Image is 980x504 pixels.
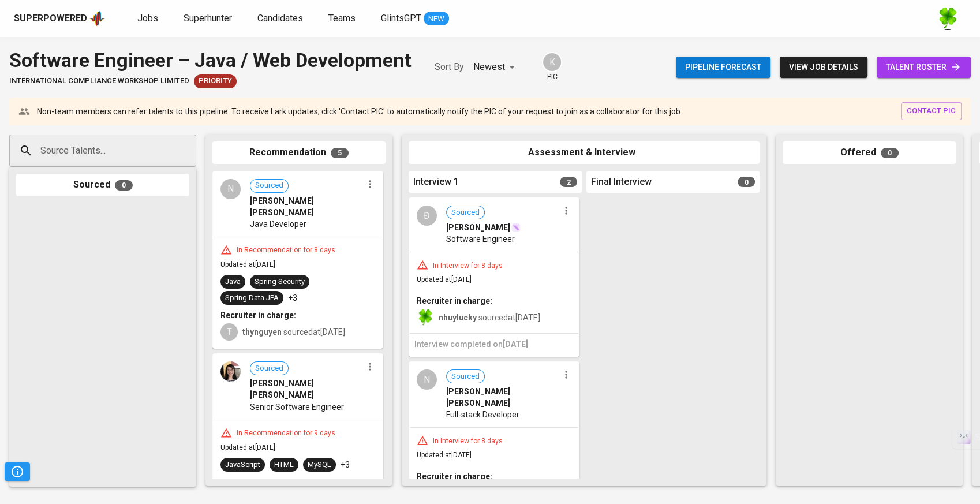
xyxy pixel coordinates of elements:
span: Teams [328,13,356,24]
div: In Recommendation for 9 days [232,428,340,438]
b: nhuylucky [439,313,477,322]
a: GlintsGPT NEW [381,12,449,26]
span: Sourced [447,207,484,218]
div: In Recommendation for 8 days [232,245,340,255]
button: Open [190,150,192,152]
button: Pipeline Triggers [5,462,30,481]
a: talent roster [877,57,971,78]
div: Software Engineer – Java / Web Development [9,46,412,74]
span: 0 [115,180,133,191]
p: +3 [288,292,297,304]
div: New Job received from Demand Team [194,74,237,88]
a: Teams [328,12,358,26]
button: Pipeline forecast [676,57,770,78]
div: Offered [783,141,956,164]
span: view job details [789,60,858,74]
img: magic_wand.svg [511,223,521,232]
a: Superpoweredapp logo [14,10,105,27]
span: International Compliance Workshop Limited [9,76,189,87]
span: 2 [560,177,577,187]
span: 0 [881,148,899,158]
div: N [220,179,241,199]
div: In Interview for 8 days [428,261,507,271]
span: sourced at [DATE] [242,327,345,337]
span: 5 [331,148,349,158]
div: Sourced [16,174,189,196]
span: [PERSON_NAME] [446,222,510,233]
img: app logo [89,10,105,27]
b: Recruiter in charge: [220,311,296,320]
span: Sourced [250,180,288,191]
span: [DATE] [503,339,528,349]
p: +3 [341,459,350,471]
span: GlintsGPT [381,13,421,24]
span: NEW [424,13,449,25]
span: talent roster [886,60,962,74]
span: sourced at [DATE] [439,313,540,322]
span: Pipeline forecast [685,60,761,74]
div: pic [542,52,562,82]
b: Recruiter in charge: [417,472,492,481]
b: thynguyen [242,327,282,337]
div: Recommendation [212,141,386,164]
div: NSourced[PERSON_NAME] [PERSON_NAME]Java DeveloperIn Recommendation for 8 daysUpdated at[DATE]Java... [212,171,383,349]
span: Full-stack Developer [446,409,519,420]
p: Sort By [435,60,464,74]
span: Senior Software Engineer [250,401,344,413]
div: Assessment & Interview [409,141,760,164]
span: Updated at [DATE] [417,451,472,459]
span: Updated at [DATE] [220,443,275,451]
div: ĐSourced[PERSON_NAME]Software EngineerIn Interview for 8 daysUpdated at[DATE]Recruiter in charge:... [409,197,579,357]
div: K [542,52,562,72]
div: Spring Security [255,277,305,288]
div: N [417,369,437,390]
a: Superhunter [184,12,234,26]
span: contact pic [907,104,956,118]
div: HTML [274,460,294,471]
span: Jobs [137,13,158,24]
div: Superpowered [14,12,87,25]
img: f9493b8c-82b8-4f41-8722-f5d69bb1b761.jpg [936,7,959,30]
b: Recruiter in charge: [220,477,296,487]
button: view job details [780,57,867,78]
div: Newest [473,57,519,78]
h6: Interview completed on [414,338,574,351]
span: Candidates [257,13,303,24]
span: 0 [738,177,755,187]
div: Java [225,277,241,288]
a: Candidates [257,12,305,26]
span: [PERSON_NAME] [PERSON_NAME] [446,386,559,409]
div: JavaScript [225,460,260,471]
b: Recruiter in charge: [417,296,492,305]
p: Newest [473,60,505,74]
span: [PERSON_NAME] [PERSON_NAME] [250,378,362,401]
span: Final Interview [591,176,652,189]
span: Sourced [250,363,288,374]
span: Priority [194,76,237,87]
span: Software Engineer [446,233,515,245]
span: Interview 1 [413,176,459,189]
span: Superhunter [184,13,232,24]
div: MySQL [308,460,331,471]
img: f9493b8c-82b8-4f41-8722-f5d69bb1b761.jpg [417,309,434,326]
span: Java Developer [250,218,306,230]
span: Sourced [447,371,484,382]
a: Jobs [137,12,160,26]
span: [PERSON_NAME] [PERSON_NAME] [250,195,362,218]
div: T [220,323,238,341]
div: Đ [417,206,437,226]
p: Non-team members can refer talents to this pipeline. To receive Lark updates, click 'Contact PIC'... [37,106,682,117]
span: Updated at [DATE] [220,260,275,268]
div: In Interview for 8 days [428,436,507,446]
div: Spring Data JPA [225,293,279,304]
span: Updated at [DATE] [417,275,472,283]
button: contact pic [901,102,962,120]
img: 95f3e38f335da9519b9566f360854f5d.jfif [220,361,241,382]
